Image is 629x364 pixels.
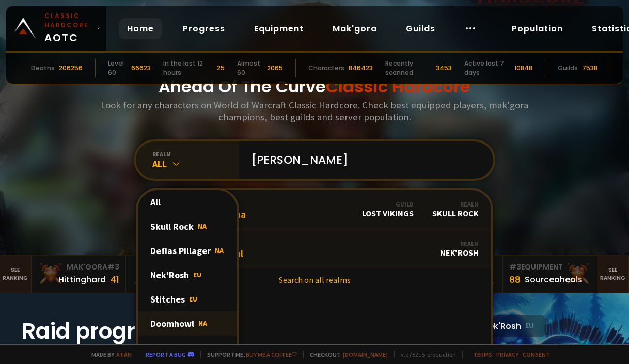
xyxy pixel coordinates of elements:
[138,239,237,263] div: Defias Pillager
[58,273,106,286] div: Hittinghard
[509,273,521,287] div: 88
[119,18,162,39] a: Home
[131,64,151,73] div: 66623
[362,200,414,208] div: Guild
[504,18,571,39] a: Population
[138,190,491,229] a: Level10ClarissaaGuildLost VikingsRealmSkull Rock
[200,351,297,358] span: Support me,
[503,256,597,293] a: #3Equipment88Sourceoheals
[44,11,92,30] small: Classic Hardcore
[326,75,470,98] span: Classic Hardcore
[138,336,237,360] div: Soulseeker
[59,64,83,73] div: 206256
[509,262,521,272] span: # 3
[440,240,479,247] div: Realm
[245,141,481,179] input: Search a character...
[246,351,297,358] a: Buy me a coffee
[496,351,518,358] a: Privacy
[138,190,237,214] div: All
[362,200,414,218] div: Lost Vikings
[138,268,491,291] a: Search on all realms
[473,351,492,358] a: Terms
[146,351,186,358] a: Report a bug
[116,351,132,358] a: a fan
[126,256,221,293] a: Mak'Gora#2Rivench100
[31,64,55,73] div: Deaths
[138,287,237,311] div: Stitches
[44,11,92,45] span: AOTC
[152,158,239,170] div: All
[509,262,591,273] div: Equipment
[324,18,385,39] a: Mak'gora
[193,270,201,279] span: EU
[349,64,373,73] div: 846423
[597,256,629,293] a: Seeranking
[163,59,213,77] div: In the last 12 hours
[525,273,583,286] div: Sourceoheals
[523,351,550,358] a: Consent
[215,246,224,255] span: NA
[308,64,344,73] div: Characters
[303,351,388,358] span: Checkout
[138,229,491,268] a: Level27ClarissalRealmNek'Rosh
[85,351,132,358] span: Made by
[436,64,452,73] div: 3453
[470,315,547,337] div: Nek'Rosh
[198,319,207,328] span: NA
[440,240,479,258] div: Nek'Rosh
[582,64,597,73] div: 7538
[107,262,119,272] span: # 3
[398,18,444,39] a: Guilds
[217,64,225,73] div: 25
[514,64,532,73] div: 10848
[132,262,214,273] div: Mak'Gora
[394,351,456,358] span: v. d752d5 - production
[6,6,106,51] a: Classic HardcoreAOTC
[525,321,534,331] small: EU
[152,150,239,158] div: realm
[343,351,388,358] a: [DOMAIN_NAME]
[138,214,237,239] div: Skull Rock
[38,262,119,273] div: Mak'Gora
[246,18,312,39] a: Equipment
[97,99,532,123] h3: Look for any characters on World of Warcraft Classic Hardcore. Check best equipped players, mak'g...
[558,64,578,73] div: Guilds
[108,59,127,77] div: Level 60
[22,315,228,347] h1: Raid progress
[267,64,283,73] div: 2065
[175,18,233,39] a: Progress
[138,263,237,287] div: Nek'Rosh
[385,59,432,77] div: Recently scanned
[110,273,119,287] div: 41
[32,256,126,293] a: Mak'Gora#3Hittinghard41
[432,200,479,218] div: Skull Rock
[198,221,207,231] span: NA
[159,74,470,99] h1: Ahead Of The Curve
[237,59,263,77] div: Almost 60
[464,59,510,77] div: Active last 7 days
[189,294,197,304] span: EU
[432,200,479,208] div: Realm
[200,343,209,352] span: EU
[138,311,237,336] div: Doomhowl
